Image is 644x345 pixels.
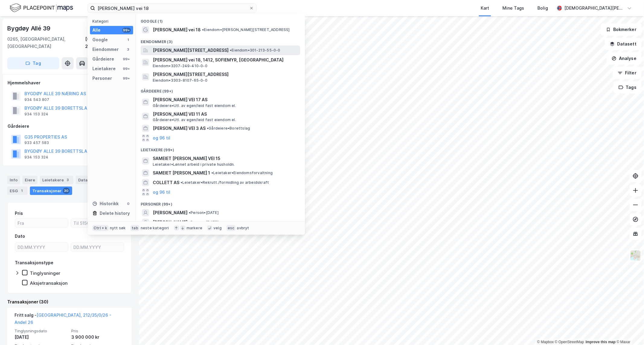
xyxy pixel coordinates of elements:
div: neste kategori [141,226,169,231]
span: [PERSON_NAME] [153,209,187,216]
div: Leietakere (99+) [136,143,305,154]
div: 934 153 324 [24,112,48,117]
div: 30 [63,188,70,194]
div: 0265, [GEOGRAPHIC_DATA], [GEOGRAPHIC_DATA] [7,36,85,50]
span: [PERSON_NAME] VEI 3 AS [153,125,206,132]
span: Eiendom • 3303-8107-65-0-0 [153,78,207,83]
div: [DATE] [14,334,68,341]
div: 3 900 000 kr [71,334,124,341]
div: markere [187,226,202,231]
a: Improve this map [586,340,616,344]
div: Info [7,176,20,184]
button: Analyse [607,52,642,64]
div: Transaksjonstype [15,259,53,266]
div: 99+ [122,57,131,61]
div: nytt søk [110,226,126,231]
div: tab [130,225,139,231]
div: [GEOGRAPHIC_DATA], 212/35 [85,36,132,50]
button: og 96 til [153,134,170,142]
span: [PERSON_NAME][STREET_ADDRESS] [153,71,298,78]
input: Søk på adresse, matrikkel, gårdeiere, leietakere eller personer [95,4,249,13]
div: ESG [7,187,27,195]
a: [GEOGRAPHIC_DATA], 212/35/0/26 - Andel 26 [14,312,111,325]
div: 934 153 324 [24,155,48,160]
div: Eiendommer [92,46,119,53]
div: Bolig [537,5,548,12]
a: OpenStreetMap [555,340,584,344]
div: Mine Tags [502,5,524,12]
div: Hjemmelshaver [8,79,131,86]
span: Leietaker • Lønnet arbeid i private husholdn. [153,162,235,167]
span: [PERSON_NAME] vei 18 [153,26,201,33]
span: [PERSON_NAME] VEI 17 AS [153,96,298,103]
div: Eiere [22,176,37,184]
div: Kategori [92,19,133,24]
span: COLLETT AS [153,179,179,186]
div: 934 543 807 [24,97,49,102]
span: • [181,180,182,185]
span: [PERSON_NAME] vei 18, 1412, SOFIEMYR, [GEOGRAPHIC_DATA] [153,56,298,64]
span: Tinglysningsdato [14,328,68,334]
button: Datasett [605,38,642,50]
button: Tag [7,57,59,69]
div: 3 [126,47,131,52]
div: Fritt salg - [14,312,124,328]
button: og 96 til [153,189,170,196]
span: Person • [DATE] [189,220,219,225]
div: Kontrollprogram for chat [614,316,644,345]
div: Google (1) [136,14,305,25]
span: Gårdeiere • Borettslag [207,126,250,131]
span: Eiendom • 3207-249-410-0-0 [153,64,207,68]
div: Google [92,36,108,43]
img: Z [630,250,641,261]
div: Pris [15,210,23,217]
div: Aksjetransaksjon [30,280,68,286]
span: Pris [71,328,124,334]
div: 99+ [122,76,131,81]
div: Datasett [76,176,106,184]
span: [PERSON_NAME] VEI 11 AS [153,111,298,118]
div: Personer (99+) [136,197,305,208]
span: SAMEIET [PERSON_NAME] VEI 15 [153,155,298,162]
div: Tinglysninger [30,270,60,276]
button: Filter [613,67,642,79]
button: Tags [614,81,642,93]
div: avbryt [237,226,249,231]
div: 933 457 583 [24,140,49,145]
div: 99+ [122,28,131,33]
span: [PERSON_NAME][STREET_ADDRESS] [153,47,229,54]
a: Mapbox [537,340,554,344]
span: • [211,171,213,175]
span: [PERSON_NAME] [153,219,187,226]
div: Historikk [92,200,119,207]
div: Gårdeiere [92,55,114,63]
div: 1 [126,37,131,42]
div: Gårdeiere [8,123,131,130]
input: DD.MM.YYYY [71,243,124,252]
div: esc [226,225,236,231]
div: Transaksjoner [30,187,72,195]
span: • [189,210,191,215]
div: Leietakere [92,65,116,72]
span: Leietaker • Eiendomsforvaltning [211,171,273,175]
span: SAMEIET [PERSON_NAME] 1 [153,169,210,177]
span: Gårdeiere • Utl. av egen/leid fast eiendom el. [153,118,236,122]
span: Leietaker • Rekrutt./formidling av arbeidskraft [181,180,269,185]
span: • [202,27,204,32]
span: Eiendom • 301-213-55-0-0 [230,48,280,53]
input: Fra [15,218,68,227]
div: velg [213,226,222,231]
input: Til 5150000 [71,218,124,227]
div: [DEMOGRAPHIC_DATA][PERSON_NAME] [564,5,625,12]
div: 3 [65,177,71,183]
div: 1 [19,188,25,194]
div: Personer [92,75,112,82]
button: Bokmerker [601,24,642,36]
span: • [207,126,209,130]
span: Gårdeiere • Utl. av egen/leid fast eiendom el. [153,103,236,108]
div: Bygdøy Allé 39 [7,24,52,33]
div: Leietakere [40,176,73,184]
input: DD.MM.YYYY [15,243,68,252]
div: Transaksjoner (30) [7,298,132,306]
div: Eiendommer (3) [136,35,305,45]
